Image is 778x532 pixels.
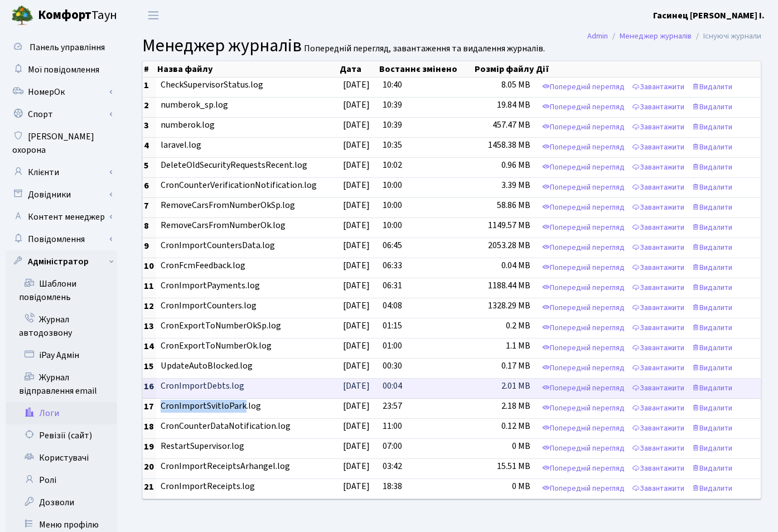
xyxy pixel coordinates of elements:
th: 5 [143,158,156,178]
a: Попередній перегляд [539,219,627,236]
td: 23:57 [378,399,467,419]
a: Видалити [689,480,735,497]
td: 01:15 [378,318,467,338]
a: Завантажити [629,199,687,216]
td: 0.96 MB [467,158,535,178]
td: 58.86 MB [467,198,535,218]
th: 14 [143,338,156,359]
a: Попередній перегляд [539,179,627,196]
td: [DATE] [339,359,378,379]
td: [DATE] [339,258,378,278]
a: Видалити [689,99,735,116]
a: Ролі [6,469,117,491]
td: 03:42 [378,459,467,479]
td: RemoveCarsFromNumberOkSp.log [156,198,339,218]
a: Попередній перегляд [539,199,627,216]
a: Попередній перегляд [539,159,627,176]
th: 7 [143,198,156,218]
span: Панель управління [30,41,105,54]
td: [DATE] [339,218,378,238]
a: Адміністратор [6,250,117,273]
th: 13 [143,318,156,338]
td: CronCounterDataNotification.log [156,419,339,439]
a: [PERSON_NAME] охорона [6,125,117,161]
td: 07:00 [378,439,467,459]
th: 20 [143,459,156,479]
th: Розмір файлу [467,61,535,78]
td: laravel.log [156,138,339,158]
a: Попередній перегляд [539,440,627,457]
a: Завантажити [629,420,687,437]
h2: Менеджер журналів [142,35,761,56]
a: Контент менеджер [6,206,117,228]
td: [DATE] [339,278,378,298]
a: Видалити [689,139,735,156]
td: [DATE] [339,138,378,158]
th: Назва файлу [156,61,339,78]
a: Клієнти [6,161,117,183]
a: Попередній перегляд [539,400,627,417]
td: 10:00 [378,198,467,218]
td: 1.1 MB [467,338,535,359]
td: 0.2 MB [467,318,535,338]
a: Завантажити [629,480,687,497]
td: [DATE] [339,298,378,318]
a: Шаблони повідомлень [6,273,117,308]
a: Завантажити [629,179,687,196]
td: 10:40 [378,78,467,98]
td: CronImportSvitloPark.log [156,399,339,419]
a: Видалити [689,420,735,437]
a: Видалити [689,299,735,317]
td: 06:33 [378,258,467,278]
a: Повідомлення [6,228,117,250]
a: Видалити [689,380,735,397]
td: CronExportToNumberOk.log [156,338,339,359]
td: 06:45 [378,238,467,258]
a: Попередній перегляд [539,320,627,337]
th: # [143,61,156,78]
td: numberok_sp.log [156,98,339,118]
a: Видалити [689,340,735,357]
td: 0 MB [467,439,535,459]
img: logo.png [11,4,33,27]
th: 17 [143,399,156,419]
th: 10 [143,258,156,278]
td: RemoveCarsFromNumberOk.log [156,218,339,238]
td: numberok.log [156,118,339,138]
td: [DATE] [339,238,378,258]
td: 06:31 [378,278,467,298]
td: 8.05 MB [467,78,535,98]
td: 10:39 [378,98,467,118]
span: Мої повідомлення [28,64,99,76]
a: Видалити [689,79,735,96]
nav: breadcrumb [571,25,778,48]
span: Таун [38,6,117,25]
th: 2 [143,98,156,118]
a: Завантажити [629,299,687,317]
td: 0 MB [467,479,535,499]
td: [DATE] [339,379,378,399]
th: 4 [143,138,156,158]
td: CronImportPayments.log [156,278,339,298]
td: [DATE] [339,439,378,459]
a: Дозволи [6,491,117,514]
td: [DATE] [339,338,378,359]
td: CronImportReceiptsArhangel.log [156,459,339,479]
td: 1149.57 MB [467,218,535,238]
b: Гасинец [PERSON_NAME] I. [653,9,765,22]
td: CronExportToNumberOkSp.log [156,318,339,338]
td: 04:08 [378,298,467,318]
a: Журнал відправлення email [6,366,117,402]
th: 15 [143,359,156,379]
td: 0.04 MB [467,258,535,278]
a: Видалити [689,360,735,377]
a: Попередній перегляд [539,119,627,136]
a: Гасинец [PERSON_NAME] I. [653,9,765,22]
th: 21 [143,479,156,499]
td: CronImportCounters.log [156,298,339,318]
a: Видалити [689,440,735,457]
small: Попередній перегляд, завантаження та видалення журналів. [302,43,545,54]
a: Завантажити [629,219,687,236]
a: Видалити [689,400,735,417]
a: Завантажити [629,340,687,357]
